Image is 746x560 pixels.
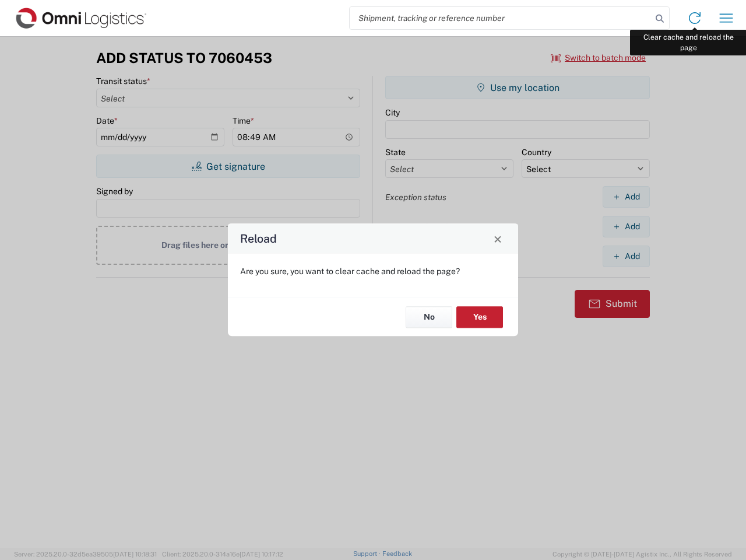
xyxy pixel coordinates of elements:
input: Shipment, tracking or reference number [350,7,652,29]
button: Yes [456,306,503,328]
p: Are you sure, you want to clear cache and reload the page? [240,266,506,276]
button: Close [490,230,506,247]
h4: Reload [240,230,277,247]
button: No [406,306,452,328]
